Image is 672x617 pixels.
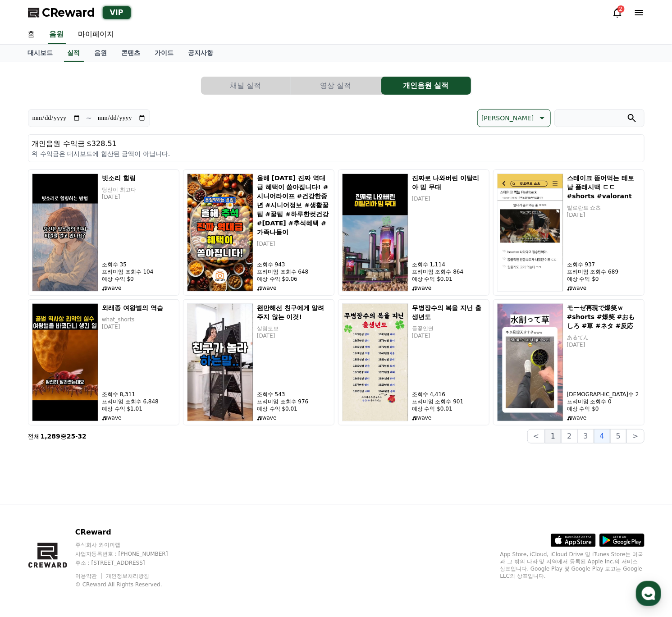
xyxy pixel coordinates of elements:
[617,5,625,13] div: 2
[103,6,131,19] div: VIP
[412,391,485,398] p: 조회수 4,416
[64,45,84,62] a: 실적
[102,193,175,201] p: [DATE]
[610,429,626,443] button: 5
[86,113,92,123] p: ~
[338,169,489,296] a: 진짜로 나와버린 이탈리아 밈 무대 진짜로 나와버린 이탈리아 밈 무대 [DATE] 조회수 1,114 프리미엄 조회수 864 예상 수익 $0.01 wave
[381,77,471,95] a: 개인음원 실적
[527,429,545,443] button: <
[412,275,485,283] p: 예상 수익 $0.01
[497,174,563,292] img: 스테이크 뜯어먹는 테토남 플래시백 ㄷㄷ #shorts #valorant
[116,286,173,308] a: 설정
[3,286,59,308] a: 홈
[187,303,253,421] img: 왠만해선 친구에게 알려주지 않는 이것!
[257,414,330,421] p: wave
[567,391,640,398] p: [DEMOGRAPHIC_DATA]수 2
[201,77,291,95] button: 채널 실적
[114,45,148,62] a: 콘텐츠
[481,112,534,124] p: [PERSON_NAME]
[41,433,60,440] strong: 1,289
[75,541,185,548] p: 주식회사 와이피랩
[412,268,485,275] p: 프리미엄 조회수 864
[102,414,175,421] p: wave
[28,169,179,296] a: 빗소리 힐링 빗소리 힐링 당신이 최고다 [DATE] 조회수 35 프리미엄 조회수 104 예상 수익 $0 wave
[201,77,291,95] a: 채널 실적
[102,284,175,292] p: wave
[567,341,640,348] p: [DATE]
[59,286,116,308] a: 대화
[187,174,253,292] img: 올해 추석 진짜 역대급 혜택이 쏟아집니다! #시니어라이프 #건강한중년 #시니어정보 #생활꿀팁 #꿀팁 #하루한컷건강 #추석 #추석혜택 #가족나들이
[412,325,485,332] p: 들꽃인연
[257,405,330,412] p: 예상 수익 $0.01
[381,77,471,95] button: 개인음원 실적
[32,149,640,158] p: 위 수익금은 대시보드에 합산된 금액이 아닙니다.
[102,398,175,405] p: 프리미엄 조회수 6,848
[257,303,330,321] h5: 왠만해선 친구에게 알려주지 않는 이것!
[626,429,644,443] button: >
[338,299,489,425] a: 무병장수의 복을 지닌 출생년도 무병장수의 복을 지닌 출생년도 들꽃인연 [DATE] 조회수 4,416 프리미엄 조회수 901 예상 수익 $0.01 wave
[67,433,75,440] strong: 25
[567,405,640,412] p: 예상 수익 $0
[28,299,179,425] a: 외래종 여왕벌의 역습 외래종 여왕벌의 역습 what_shorts [DATE] 조회수 8,311 프리미엄 조회수 6,848 예상 수익 $1.01 wave
[412,261,485,268] p: 조회수 1,114
[102,391,175,398] p: 조회수 8,311
[102,174,175,183] h5: 빗소리 힐링
[412,398,485,405] p: 프리미엄 조회수 901
[545,429,561,443] button: 1
[497,303,563,421] img: モーゼ再現で爆笑ｗ #shorts #爆笑 #おもしろ #草 #ネタ #反応
[578,429,594,443] button: 3
[257,174,330,237] h5: 올해 [DATE] 진짜 역대급 혜택이 쏟아집니다! #시니어라이프 #건강한중년 #시니어정보 #생활꿀팁 #꿀팁 #하루한컷건강 #[DATE] #추석혜택 #가족나들이
[32,303,98,421] img: 외래종 여왕벌의 역습
[477,109,550,127] button: [PERSON_NAME]
[21,25,42,44] a: 홈
[567,174,640,201] h5: 스테이크 뜯어먹는 테토남 플래시백 ㄷㄷ #shorts #valorant
[75,550,185,558] p: 사업자등록번호 : [PHONE_NUMBER]
[567,275,640,283] p: 예상 수익 $0
[567,261,640,268] p: 조회수 937
[412,303,485,321] h5: 무병장수의 복을 지닌 출생년도
[257,261,330,268] p: 조회수 943
[102,268,175,275] p: 프리미엄 조회수 104
[257,332,330,339] p: [DATE]
[32,174,98,292] img: 빗소리 힐링
[412,195,485,202] p: [DATE]
[342,303,408,421] img: 무병장수의 복을 지닌 출생년도
[28,432,87,441] p: 전체 중 -
[257,268,330,275] p: 프리미엄 조회수 648
[75,527,185,538] p: CReward
[75,559,185,567] p: 주소 : [STREET_ADDRESS]
[106,573,149,579] a: 개인정보처리방침
[42,5,96,20] span: CReward
[567,284,640,292] p: wave
[257,325,330,332] p: 살림토브
[102,186,175,193] p: 당신이 최고다
[493,299,645,425] a: モーゼ再現で爆笑ｗ #shorts #爆笑 #おもしろ #草 #ネタ #反応 モーゼ再現で爆笑ｗ #shorts #爆笑 #おもしろ #草 #ネタ #反応 あるてん [DATE] [DEMOGR...
[148,45,181,62] a: 가이드
[342,174,408,292] img: 진짜로 나와버린 이탈리아 밈 무대
[183,299,334,425] a: 왠만해선 친구에게 알려주지 않는 이것! 왠만해선 친구에게 알려주지 않는 이것! 살림토브 [DATE] 조회수 543 프리미엄 조회수 976 예상 수익 $0.01 wave
[181,45,221,62] a: 공지사항
[567,398,640,405] p: 프리미엄 조회수 0
[412,405,485,412] p: 예상 수익 $0.01
[87,45,114,62] a: 음원
[48,25,66,44] a: 음원
[257,391,330,398] p: 조회수 543
[28,5,96,20] a: CReward
[412,332,485,339] p: [DATE]
[102,405,175,412] p: 예상 수익 $1.01
[102,323,175,330] p: [DATE]
[139,299,150,306] span: 설정
[28,299,34,306] span: 홈
[102,275,175,283] p: 예상 수익 $0
[567,334,640,341] p: あるてん
[567,204,640,211] p: 발로란트 쇼츠
[291,77,381,95] button: 영상 실적
[102,303,175,312] h5: 외래종 여왕벌의 역습
[291,77,381,95] a: 영상 실적
[257,284,330,292] p: wave
[594,429,610,443] button: 4
[78,433,86,440] strong: 32
[257,398,330,405] p: 프리미엄 조회수 976
[493,169,645,296] a: 스테이크 뜯어먹는 테토남 플래시백 ㄷㄷ #shorts #valorant 스테이크 뜯어먹는 테토남 플래시백 ㄷㄷ #shorts #valorant 발로란트 쇼츠 [DATE] 조회...
[257,240,330,247] p: [DATE]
